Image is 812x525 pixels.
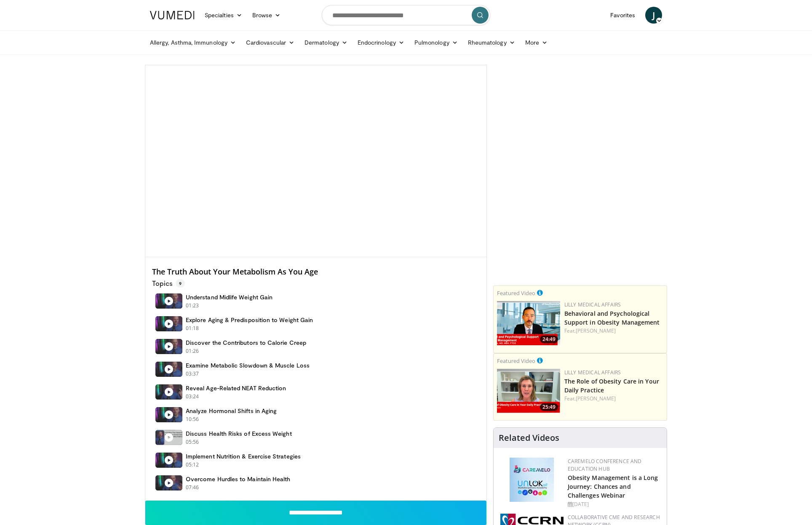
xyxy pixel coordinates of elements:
[176,279,185,288] span: 9
[186,293,272,301] h4: Understand Midlife Weight Gain
[510,458,554,502] img: 45df64a9-a6de-482c-8a90-ada250f7980c.png.150x105_q85_autocrop_double_scale_upscale_version-0.2.jpg
[145,65,486,257] video-js: Video Player
[520,34,553,51] a: More
[322,5,490,25] input: Search topics, interventions
[353,34,409,51] a: Endocrinology
[645,7,662,24] a: J
[564,309,660,326] a: Behavioral and Psychological Support in Obesity Management
[576,327,616,334] a: [PERSON_NAME]
[568,501,660,508] div: [DATE]
[186,347,199,355] p: 01:26
[150,11,195,19] img: VuMedi Logo
[186,484,199,491] p: 07:46
[152,267,480,277] h4: The Truth About Your Metabolism As You Age
[605,7,640,24] a: Favorites
[517,65,643,170] iframe: Advertisement
[497,369,560,413] a: 25:49
[497,301,560,345] a: 24:49
[186,416,199,423] p: 10:56
[564,395,663,402] div: Feat.
[576,395,616,402] a: [PERSON_NAME]
[186,370,199,378] p: 03:37
[152,279,185,288] p: Topics
[145,34,241,51] a: Allergy, Asthma, Immunology
[200,7,247,24] a: Specialties
[564,301,621,308] a: Lilly Medical Affairs
[540,403,558,411] span: 25:49
[517,175,643,280] iframe: Advertisement
[186,339,306,346] h4: Discover the Contributors to Calorie Creep
[186,325,199,332] p: 01:18
[497,357,535,365] small: Featured Video
[463,34,520,51] a: Rheumatology
[497,289,535,297] small: Featured Video
[499,433,559,443] h4: Related Videos
[247,7,286,24] a: Browse
[186,393,199,400] p: 03:24
[497,369,560,413] img: e1208b6b-349f-4914-9dd7-f97803bdbf1d.png.150x105_q85_crop-smart_upscale.png
[497,301,560,345] img: ba3304f6-7838-4e41-9c0f-2e31ebde6754.png.150x105_q85_crop-smart_upscale.png
[568,474,658,499] a: Obesity Management is a Long Journey: Chances and Challenges Webinar
[186,475,290,483] h4: Overcome Hurdles to Maintain Health
[564,327,663,335] div: Feat.
[409,34,463,51] a: Pulmonology
[186,438,199,446] p: 05:56
[299,34,353,51] a: Dermatology
[186,316,313,324] h4: Explore Aging & Predisposition to Weight Gain
[568,458,642,472] a: CaReMeLO Conference and Education Hub
[186,430,292,437] h4: Discuss Health Risks of Excess Weight
[540,336,558,343] span: 24:49
[186,453,301,460] h4: Implement Nutrition & Exercise Strategies
[564,369,621,376] a: Lilly Medical Affairs
[564,377,659,394] a: The Role of Obesity Care in Your Daily Practice
[186,302,199,309] p: 01:23
[186,362,310,369] h4: Examine Metabolic Slowdown & Muscle Loss
[186,407,277,415] h4: Analyze Hormonal Shifts in Aging
[241,34,299,51] a: Cardiovascular
[186,461,199,469] p: 05:12
[186,384,286,392] h4: Reveal Age-Related NEAT Reduction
